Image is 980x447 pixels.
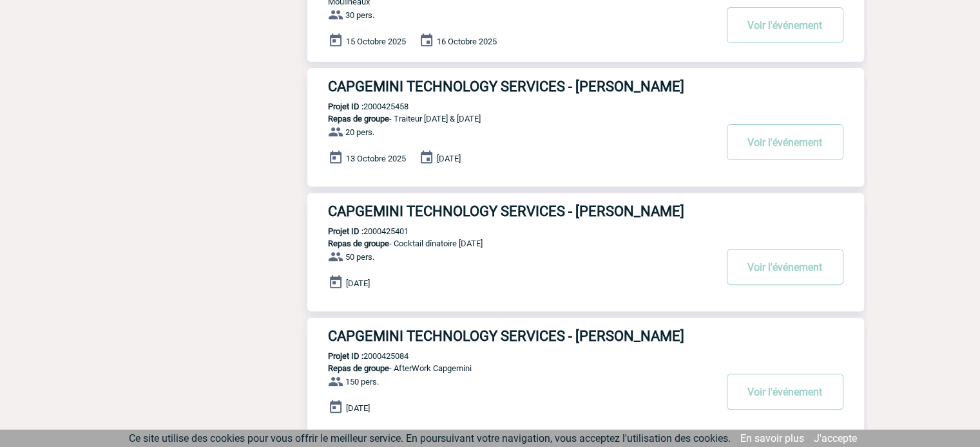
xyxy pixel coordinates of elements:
button: Voir l'événement [727,249,843,285]
button: Voir l'événement [727,374,843,410]
p: - Cocktail dînatoire [DATE] [307,239,715,248]
b: Projet ID : [328,351,363,361]
span: Ce site utilise des cookies pour vous offrir le meilleur service. En poursuivant votre navigation... [129,432,731,444]
b: Projet ID : [328,102,363,111]
b: Projet ID : [328,226,363,236]
p: 2000425458 [307,102,408,111]
span: Repas de groupe [328,114,389,123]
a: En savoir plus [740,432,804,444]
p: - Traiteur [DATE] & [DATE] [307,114,715,123]
a: CAPGEMINI TECHNOLOGY SERVICES - [PERSON_NAME] [307,78,864,95]
a: J'accepte [814,432,857,444]
span: 13 Octobre 2025 [346,154,406,163]
span: 20 pers. [345,127,374,137]
span: 30 pers. [345,10,374,20]
span: Repas de groupe [328,363,389,373]
h3: CAPGEMINI TECHNOLOGY SERVICES - [PERSON_NAME] [328,78,715,95]
a: CAPGEMINI TECHNOLOGY SERVICES - [PERSON_NAME] [307,328,864,344]
p: 2000425084 [307,351,408,361]
button: Voir l'événement [727,7,843,43]
span: [DATE] [437,154,461,163]
button: Voir l'événement [727,124,843,160]
span: 16 Octobre 2025 [437,37,497,46]
a: CAPGEMINI TECHNOLOGY SERVICES - [PERSON_NAME] [307,203,864,219]
span: 150 pers. [345,377,379,387]
span: [DATE] [346,278,370,288]
span: 50 pers. [345,252,374,262]
h3: CAPGEMINI TECHNOLOGY SERVICES - [PERSON_NAME] [328,328,715,344]
p: 2000425401 [307,226,408,236]
span: Repas de groupe [328,239,389,248]
p: - AfterWork Capgemini [307,363,715,373]
span: 15 Octobre 2025 [346,37,406,46]
span: [DATE] [346,403,370,413]
h3: CAPGEMINI TECHNOLOGY SERVICES - [PERSON_NAME] [328,203,715,219]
